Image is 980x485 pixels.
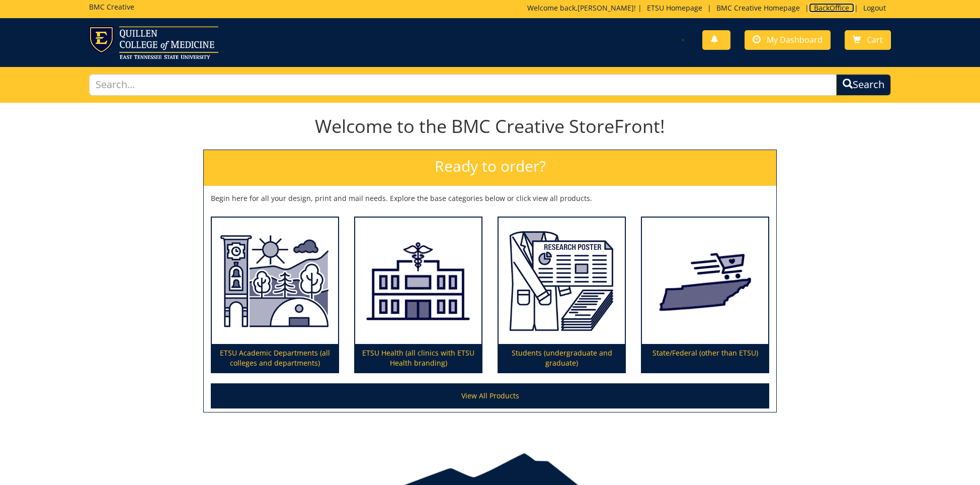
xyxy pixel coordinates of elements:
[745,30,831,50] a: My Dashboard
[211,383,769,408] a: View All Products
[499,218,625,344] img: Students (undergraduate and graduate)
[355,344,481,372] p: ETSU Health (all clinics with ETSU Health branding)
[355,218,481,373] a: ETSU Health (all clinics with ETSU Health branding)
[711,3,805,13] a: BMC Creative Homepage
[642,344,768,372] p: State/Federal (other than ETSU)
[203,116,777,136] h1: Welcome to the BMC Creative StoreFront!
[858,3,891,13] a: Logout
[642,218,768,344] img: State/Federal (other than ETSU)
[499,218,625,373] a: Students (undergraduate and graduate)
[204,150,776,186] h2: Ready to order?
[809,3,854,13] a: BackOffice
[499,344,625,372] p: Students (undergraduate and graduate)
[89,74,836,96] input: Search...
[578,3,634,13] a: [PERSON_NAME]
[642,218,768,373] a: State/Federal (other than ETSU)
[212,218,338,344] img: ETSU Academic Departments (all colleges and departments)
[642,3,707,13] a: ETSU Homepage
[527,3,891,13] p: Welcome back, ! | | | |
[212,218,338,373] a: ETSU Academic Departments (all colleges and departments)
[212,344,338,372] p: ETSU Academic Departments (all colleges and departments)
[836,74,891,96] button: Search
[867,34,883,45] span: Cart
[845,30,891,50] a: Cart
[211,193,769,203] p: Begin here for all your design, print and mail needs. Explore the base categories below or click ...
[89,3,134,11] h5: BMC Creative
[355,218,481,344] img: ETSU Health (all clinics with ETSU Health branding)
[89,26,218,59] img: ETSU logo
[767,34,823,45] span: My Dashboard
